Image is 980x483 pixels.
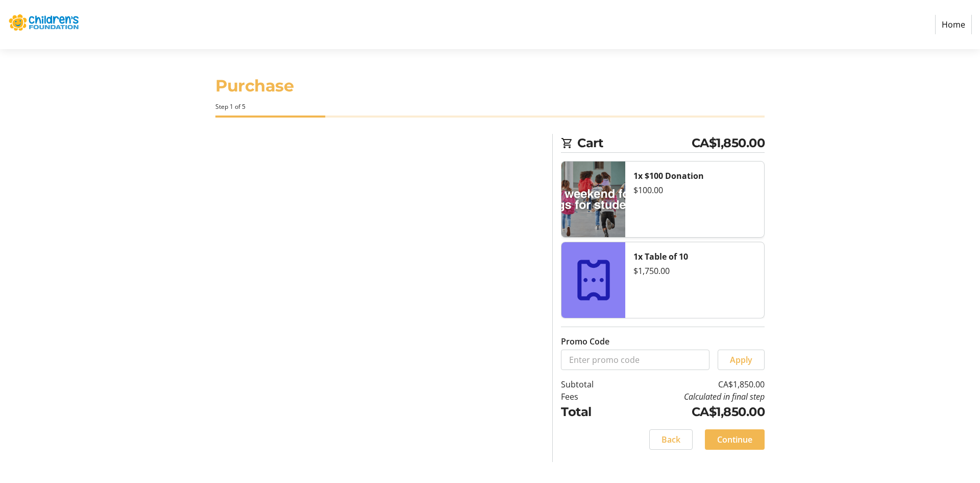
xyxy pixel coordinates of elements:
td: Fees [561,390,620,403]
td: Subtotal [561,378,620,390]
td: Total [561,403,620,421]
a: Home [935,15,972,34]
input: Enter promo code [561,350,709,370]
strong: 1x $100 Donation [633,170,704,181]
button: Back [649,429,693,450]
strong: 1x Table of 10 [633,251,688,262]
div: Step 1 of 5 [215,102,765,111]
span: CA$1,850.00 [692,134,765,152]
span: Back [661,433,680,446]
span: Continue [717,433,752,446]
td: CA$1,850.00 [620,378,765,390]
button: Continue [705,429,765,450]
div: $100.00 [633,184,756,196]
label: Promo Code [561,335,609,348]
button: Apply [718,350,765,370]
td: Calculated in final step [620,390,765,403]
img: The Children's Foundation of Guelph and Wellington's Logo [8,4,81,45]
span: Apply [730,354,752,366]
span: Cart [577,134,692,152]
div: $1,750.00 [633,265,756,277]
img: $100 Donation [561,162,625,237]
h1: Purchase [215,74,765,98]
td: CA$1,850.00 [620,403,765,421]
